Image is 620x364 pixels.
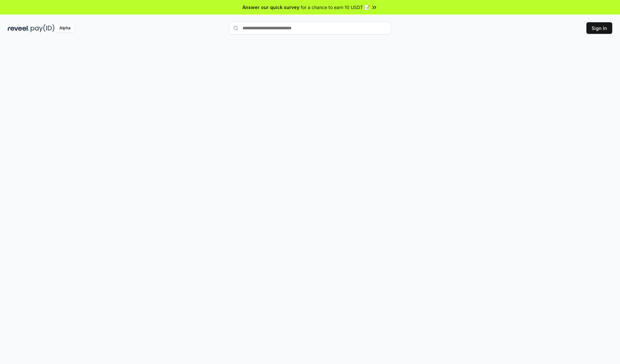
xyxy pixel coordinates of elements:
span: for a chance to earn 10 USDT 📝 [301,4,370,11]
img: pay_id [31,24,55,32]
button: Sign In [586,22,612,34]
span: Answer our quick survey [243,4,299,11]
img: reveel_dark [8,24,29,32]
div: Alpha [56,24,74,32]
